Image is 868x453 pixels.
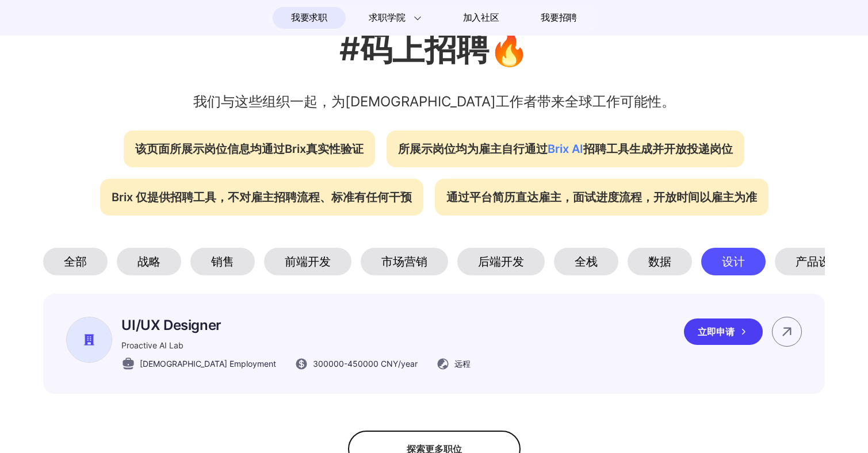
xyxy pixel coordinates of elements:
[140,358,276,370] span: [DEMOGRAPHIC_DATA] Employment
[100,179,423,216] div: Brix 仅提供招聘工具，不对雇主招聘流程、标准有任何干预
[628,248,692,275] div: 数据
[190,248,255,275] div: 销售
[701,248,766,275] div: 设计
[684,318,772,345] a: 立即申请
[541,11,577,25] span: 我要招聘
[313,358,418,370] span: 300000 - 450000 CNY /year
[548,142,583,156] span: Brix AI
[361,248,448,275] div: 市场营销
[121,317,471,333] p: UI/UX Designer
[264,248,351,275] div: 前端开发
[369,11,405,25] span: 求职学院
[117,248,181,275] div: 战略
[43,248,108,275] div: 全部
[454,358,471,370] span: 远程
[684,318,763,345] div: 立即申请
[121,340,183,350] span: Proactive AI Lab
[387,130,744,167] div: 所展示岗位均为雇主自行通过 招聘工具生成并开放投递岗位
[435,179,768,216] div: 通过平台简历直达雇主，面试进度流程，开放时间以雇主为准
[775,248,862,275] div: 产品设计
[463,9,499,27] span: 加入社区
[291,9,327,27] span: 我要求职
[554,248,618,275] div: 全栈
[457,248,545,275] div: 后端开发
[124,130,375,167] div: 该页面所展示岗位信息均通过Brix真实性验证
